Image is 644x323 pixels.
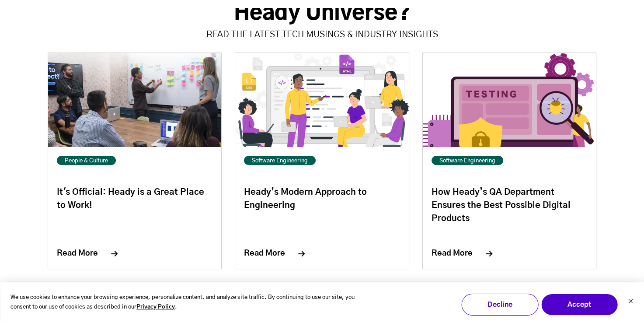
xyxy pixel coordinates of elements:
[432,249,493,257] a: Read More
[57,249,118,257] a: Read More
[423,53,596,169] img: featured_blog_image
[432,188,571,223] a: How Heady’s QA Department Ensures the Best Possible Digital Products
[244,249,305,257] a: Read More
[541,294,618,316] button: Accept
[57,188,204,210] a: It's Official: Heady is a Great Place to Work!
[57,156,116,165] a: People & Culture
[461,294,538,316] button: Decline
[285,251,305,256] img: fill
[432,156,503,165] a: Software Engineering
[244,156,316,165] a: Software Engineering
[628,298,633,307] button: Dismiss cookie banner
[48,53,221,147] img: featured_blog_image
[98,251,118,256] img: fill
[136,302,175,312] a: Privacy Policy
[10,293,376,313] p: We use cookies to enhance your browsing experience, personalize content, and analyze site traffic...
[206,30,438,39] span: Read the Latest Tech Musings & Industry Insights
[244,188,367,210] a: Heady’s Modern Approach to Engineering
[235,53,408,167] img: featured_blog_image
[473,251,493,256] img: fill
